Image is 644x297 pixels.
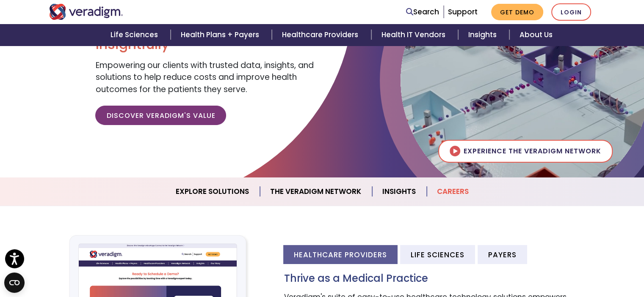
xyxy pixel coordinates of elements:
[171,24,272,46] a: Health Plans + Payers
[371,24,458,46] a: Health IT Vendors
[478,245,527,264] li: Payers
[100,24,171,46] a: Life Sciences
[95,60,313,95] span: Empowering our clients with trusted data, insights, and solutions to help reduce costs and improv...
[272,24,371,46] a: Healthcare Providers
[509,24,563,46] a: About Us
[284,272,595,285] h3: Thrive as a Medical Practice
[427,181,479,202] a: Careers
[400,245,475,264] li: Life Sciences
[95,106,226,125] a: Discover Veradigm's Value
[4,272,25,293] button: Open CMP widget
[372,181,427,202] a: Insights
[95,20,315,53] h1: Transforming Health, Insightfully®
[166,181,260,202] a: Explore Solutions
[458,24,509,46] a: Insights
[260,181,372,202] a: The Veradigm Network
[283,245,398,264] li: Healthcare Providers
[406,6,439,18] a: Search
[491,4,543,20] a: Get Demo
[551,3,591,21] a: Login
[448,7,478,17] a: Support
[49,4,123,20] img: Veradigm logo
